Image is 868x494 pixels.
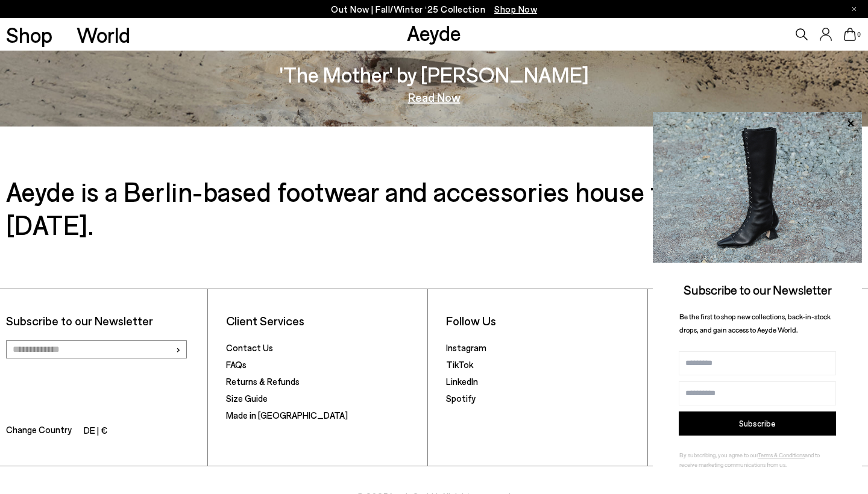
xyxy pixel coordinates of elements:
span: By subscribing, you agree to our [679,451,758,458]
a: Aeyde [407,20,461,45]
h3: Aeyde is a Berlin-based footwear and accessories house founded in [DATE]. [6,175,862,241]
li: DE | € [84,423,107,440]
li: Client Services [226,313,421,328]
a: FAQs [226,359,247,370]
p: Subscribe to our Newsletter [6,313,201,328]
a: Shop [6,24,52,45]
a: Spotify [446,393,476,404]
h3: 'The Mother' by [PERSON_NAME] [280,64,589,85]
span: Change Country [6,422,72,440]
span: 0 [856,31,862,38]
span: Navigate to /collections/new-in [494,4,537,14]
a: Made in [GEOGRAPHIC_DATA] [226,410,348,421]
img: 2a6287a1333c9a56320fd6e7b3c4a9a9.jpg [653,112,862,263]
a: Returns & Refunds [226,376,300,387]
a: TikTok [446,359,473,370]
a: Terms & Conditions [758,451,805,458]
a: Contact Us [226,342,273,353]
a: 0 [844,28,856,41]
span: › [175,340,181,358]
a: Read Now [408,91,461,103]
span: Subscribe to our Newsletter [684,282,832,297]
p: Out Now | Fall/Winter ‘25 Collection [331,2,537,17]
li: Follow Us [446,313,641,328]
a: Size Guide [226,393,268,404]
a: Instagram [446,342,486,353]
a: LinkedIn [446,376,478,387]
span: Be the first to shop new collections, back-in-stock drops, and gain access to Aeyde World. [679,312,831,334]
button: Subscribe [679,411,836,436]
a: World [77,24,130,45]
